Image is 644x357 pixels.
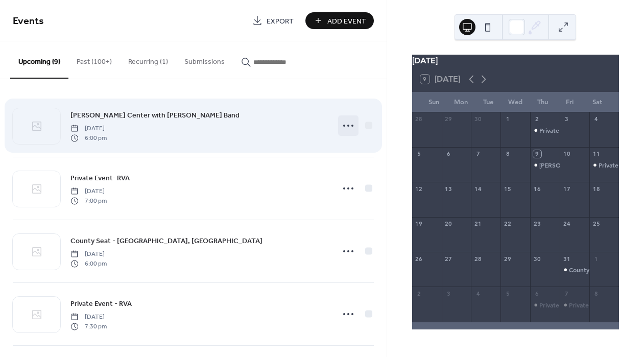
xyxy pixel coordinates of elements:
[70,299,132,310] span: Private Event - RVA
[563,255,570,263] div: 31
[176,41,233,78] button: Submissions
[504,185,511,193] div: 15
[10,41,68,79] button: Upcoming (9)
[447,92,474,112] div: Mon
[70,133,107,142] span: 6:00 pm
[504,115,511,123] div: 1
[592,185,600,193] div: 18
[70,250,107,259] span: [DATE]
[474,115,482,123] div: 30
[560,301,589,310] div: Private Event - RVA
[267,16,294,27] span: Export
[563,220,570,228] div: 24
[563,150,570,158] div: 10
[415,185,423,193] div: 12
[533,290,541,297] div: 6
[504,255,511,263] div: 29
[445,220,452,228] div: 20
[70,313,107,322] span: [DATE]
[70,236,263,247] span: County Seat - [GEOGRAPHIC_DATA], [GEOGRAPHIC_DATA]
[70,322,107,331] span: 7:30 pm
[592,150,600,158] div: 11
[560,266,589,274] div: County Seat - Powhatan, VA
[70,110,240,121] span: [PERSON_NAME] Center with [PERSON_NAME] Band
[592,220,600,228] div: 25
[420,92,447,112] div: Sun
[70,172,130,184] a: Private Event- RVA
[70,298,132,310] a: Private Event - RVA
[533,220,541,228] div: 23
[415,220,423,228] div: 19
[415,115,423,123] div: 28
[533,255,541,263] div: 30
[415,150,423,158] div: 5
[474,255,482,263] div: 28
[445,185,452,193] div: 13
[474,290,482,297] div: 4
[415,290,423,297] div: 2
[592,255,600,263] div: 1
[305,12,374,29] button: Add Event
[415,255,423,263] div: 26
[474,150,482,158] div: 7
[70,196,107,205] span: 7:00 pm
[70,124,107,133] span: [DATE]
[502,92,529,112] div: Wed
[445,255,452,263] div: 27
[563,115,570,123] div: 3
[563,290,570,297] div: 7
[563,185,570,193] div: 17
[474,220,482,228] div: 21
[504,150,511,158] div: 8
[13,11,44,31] span: Events
[530,126,560,135] div: Private - Richmond, VA
[584,92,611,112] div: Sat
[530,161,560,170] div: Perkinson Center with Willie Williams Band
[70,173,130,184] span: Private Event- RVA
[445,115,452,123] div: 29
[589,161,619,170] div: Private Event- RVA
[474,185,482,193] div: 14
[529,92,556,112] div: Thu
[556,92,583,112] div: Fri
[70,259,107,268] span: 6:00 pm
[592,115,600,123] div: 4
[445,150,452,158] div: 6
[412,55,619,67] div: [DATE]
[504,220,511,228] div: 22
[120,41,176,78] button: Recurring (1)
[70,109,240,121] a: [PERSON_NAME] Center with [PERSON_NAME] Band
[530,301,560,310] div: Private - Richmond, VA
[569,301,626,310] div: Private Event - RVA
[474,92,502,112] div: Tue
[445,290,452,297] div: 3
[533,115,541,123] div: 2
[533,185,541,193] div: 16
[70,187,107,196] span: [DATE]
[327,16,366,27] span: Add Event
[68,41,120,78] button: Past (100+)
[504,290,511,297] div: 5
[70,235,263,247] a: County Seat - [GEOGRAPHIC_DATA], [GEOGRAPHIC_DATA]
[592,290,600,297] div: 8
[533,150,541,158] div: 9
[245,12,301,29] a: Export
